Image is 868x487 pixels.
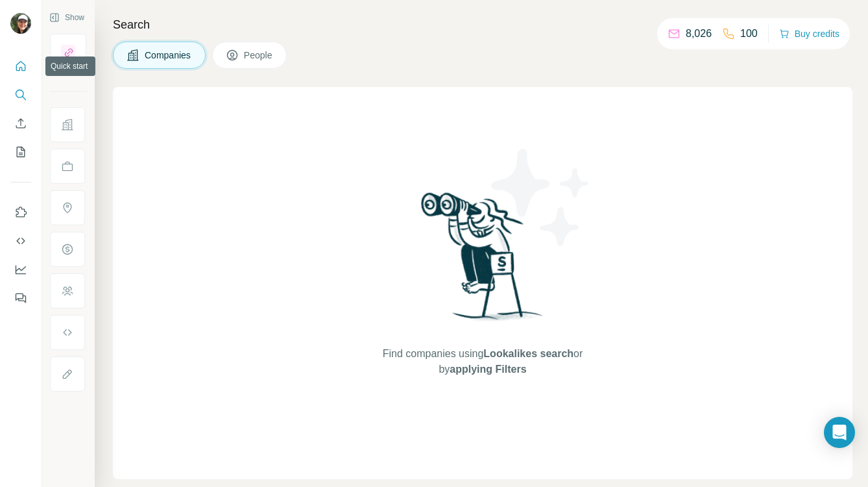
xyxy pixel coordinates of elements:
[40,8,93,27] button: Show
[10,229,31,253] button: Use Surfe API
[10,55,31,78] button: Quick start
[483,139,599,256] img: Surfe Illustration - Stars
[10,258,31,281] button: Dashboard
[244,49,274,62] span: People
[145,49,192,62] span: Companies
[450,364,526,375] span: applying Filters
[10,112,31,135] button: Enrich CSV
[10,13,31,34] img: Avatar
[10,201,31,224] button: Use Surfe on LinkedIn
[113,16,852,34] h4: Search
[740,26,758,42] p: 100
[10,286,31,310] button: Feedback
[379,346,586,377] span: Find companies using or by
[483,348,573,359] span: Lookalikes search
[686,26,712,42] p: 8,026
[415,189,550,334] img: Surfe Illustration - Woman searching with binoculars
[779,25,839,43] button: Buy credits
[10,140,31,164] button: My lists
[824,417,855,448] div: Open Intercom Messenger
[10,83,31,106] button: Search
